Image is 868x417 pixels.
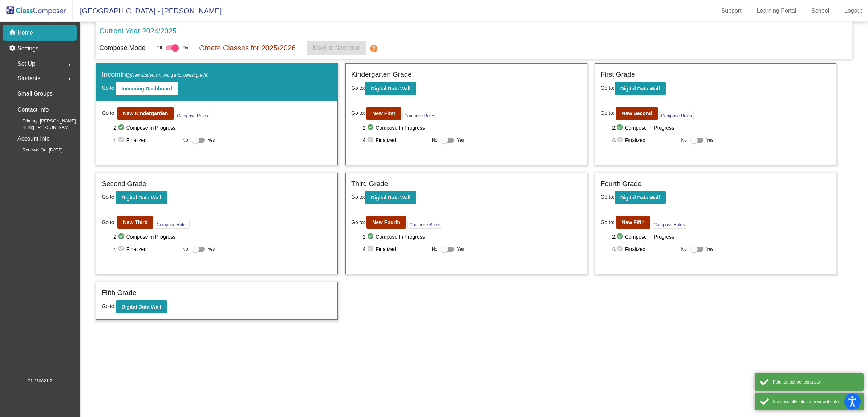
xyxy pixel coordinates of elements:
mat-icon: check_circle [616,136,625,145]
span: No [681,137,687,143]
mat-icon: check_circle [118,245,126,254]
span: Go to: [601,109,615,117]
span: No [432,137,437,143]
span: 4. Finalized [363,245,428,254]
mat-icon: check_circle [367,136,376,145]
span: Move to Next Year [313,45,360,51]
p: Account Info [17,134,50,144]
span: No [182,137,188,143]
span: Go to: [351,85,365,91]
b: New Second [622,110,652,116]
label: Incoming [102,69,208,80]
span: Go to: [102,85,115,91]
span: 4. Finalized [612,245,677,254]
b: Digital Data Wall [122,304,161,310]
span: No [681,246,687,252]
span: 4. Finalized [612,136,677,145]
span: Go to: [102,219,115,226]
button: New Third [117,216,154,229]
span: Primary: [PERSON_NAME] [11,118,76,124]
button: Compose Rules [407,220,442,229]
label: Second Grade [102,179,146,189]
mat-icon: arrow_right [65,60,74,69]
mat-icon: check_circle [367,124,376,132]
p: Home [17,28,33,37]
span: No [182,246,188,252]
span: Go to: [351,219,365,226]
button: Incoming Dashboard [116,82,178,95]
span: 4. Finalized [363,136,428,145]
span: Go to: [351,109,365,117]
span: Go to: [102,194,115,200]
div: Successfully fetched renewal date [773,398,858,405]
p: Settings [17,44,38,53]
b: New Kindergarden [123,110,168,116]
a: Logout [839,5,868,17]
p: Create Classes for 2025/2026 [199,42,296,53]
span: 4. Finalized [113,136,179,145]
button: Digital Data Wall [615,191,666,204]
span: [GEOGRAPHIC_DATA] - [PERSON_NAME] [73,5,222,17]
span: 2. Compose In Progress [612,124,830,132]
span: Go to: [601,219,615,226]
span: 4. Finalized [113,245,179,254]
span: 2. Compose In Progress [363,232,581,241]
b: New Third [123,219,148,225]
button: New Fifth [616,216,650,229]
button: Compose Rules [402,111,437,120]
span: Students [17,73,40,84]
span: Yes [208,136,215,145]
p: Compose Mode [99,43,145,53]
span: Yes [208,245,215,254]
mat-icon: settings [9,44,17,53]
button: Digital Data Wall [615,82,666,95]
mat-icon: check_circle [118,124,126,132]
label: Fourth Grade [601,179,642,189]
b: Digital Data Wall [122,195,161,201]
mat-icon: check_circle [616,245,625,254]
span: (New students moving into lowest grade) [130,73,209,78]
a: Support [715,5,747,17]
b: New Fifth [622,219,645,225]
span: Go to: [351,194,365,200]
span: 2. Compose In Progress [612,232,830,241]
label: Third Grade [351,179,388,189]
span: Renewal On: [DATE] [11,147,62,153]
button: Digital Data Wall [116,191,167,204]
button: New First [366,107,401,120]
mat-icon: arrow_right [65,75,74,84]
mat-icon: help [369,44,378,53]
span: 2. Compose In Progress [113,124,332,132]
mat-icon: check_circle [367,245,376,254]
p: Contact Info [17,105,49,115]
b: Digital Data Wall [620,86,660,92]
label: Fifth Grade [102,288,136,298]
span: No [432,246,437,252]
mat-icon: check_circle [367,232,376,241]
b: Digital Data Wall [371,86,410,92]
b: New First [372,110,395,116]
button: Compose Rules [175,111,210,120]
span: Go to: [601,194,615,200]
mat-icon: check_circle [118,232,126,241]
span: Yes [457,136,464,145]
p: Current Year 2024/2025 [99,25,176,36]
b: Digital Data Wall [371,195,410,201]
span: Yes [706,245,714,254]
button: Digital Data Wall [116,300,167,313]
a: Learning Portal [751,5,802,17]
span: Go to: [601,85,615,91]
span: Go to: [102,303,115,309]
mat-icon: check_circle [118,136,126,145]
b: Incoming Dashboard [122,86,172,92]
button: Compose Rules [659,111,694,120]
label: First Grade [601,69,635,80]
mat-icon: check_circle [616,232,625,241]
label: Kindergarten Grade [351,69,412,80]
span: Set Up [17,59,35,69]
button: Digital Data Wall [365,82,416,95]
button: Digital Data Wall [365,191,416,204]
button: New Kindergarden [117,107,174,120]
mat-icon: home [9,28,17,37]
button: New Second [616,107,658,120]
